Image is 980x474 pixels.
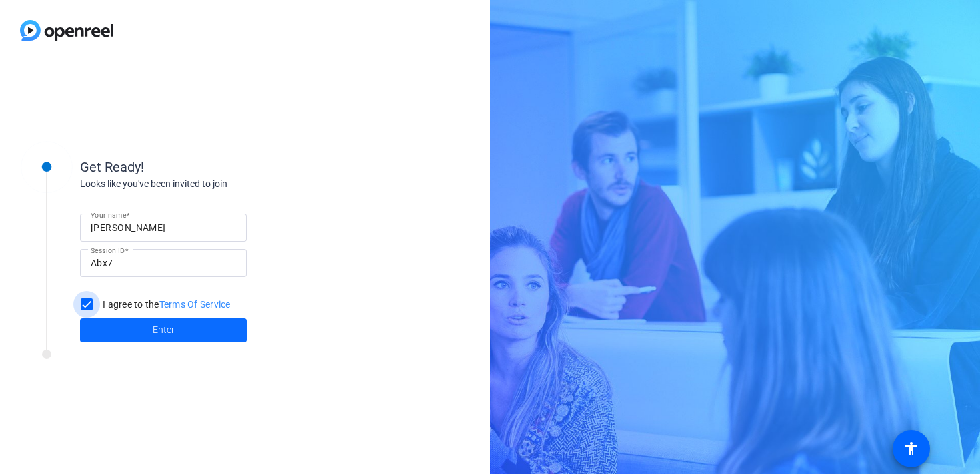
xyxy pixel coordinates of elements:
[80,318,247,342] button: Enter
[80,157,347,177] div: Get Ready!
[100,298,231,311] label: I agree to the
[91,211,126,219] mat-label: Your name
[153,323,175,337] span: Enter
[91,246,125,254] mat-label: Session ID
[159,299,231,310] a: Terms Of Service
[903,441,919,457] mat-icon: accessibility
[80,177,347,191] div: Looks like you've been invited to join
